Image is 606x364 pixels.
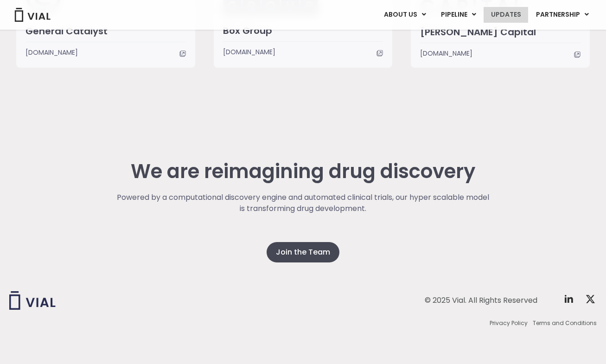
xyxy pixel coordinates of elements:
[115,160,491,183] h2: We are reimagining drug discovery
[434,7,483,23] a: PIPELINEMenu Toggle
[26,47,78,57] span: [DOMAIN_NAME]
[9,291,56,310] img: Vial logo wih "Vial" spelled out
[276,247,330,258] span: Join the Team
[267,242,339,262] a: Join the Team
[484,7,528,23] a: UPDATES
[376,7,433,23] a: ABOUT USMenu Toggle
[420,48,472,58] span: [DOMAIN_NAME]
[14,8,51,22] img: Vial Logo
[26,47,186,57] a: [DOMAIN_NAME]
[529,7,596,23] a: PARTNERSHIPMenu Toggle
[223,47,275,57] span: [DOMAIN_NAME]
[223,25,383,37] h3: Box Group
[490,319,528,327] a: Privacy Policy
[420,26,580,38] h3: [PERSON_NAME] Capital
[425,295,537,306] div: © 2025 Vial. All Rights Reserved
[223,47,383,57] a: [DOMAIN_NAME]
[115,192,491,214] p: Powered by a computational discovery engine and automated clinical trials, our hyper scalable mod...
[533,319,597,327] a: Terms and Conditions
[420,48,580,58] a: [DOMAIN_NAME]
[26,25,186,37] h3: General Catalyst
